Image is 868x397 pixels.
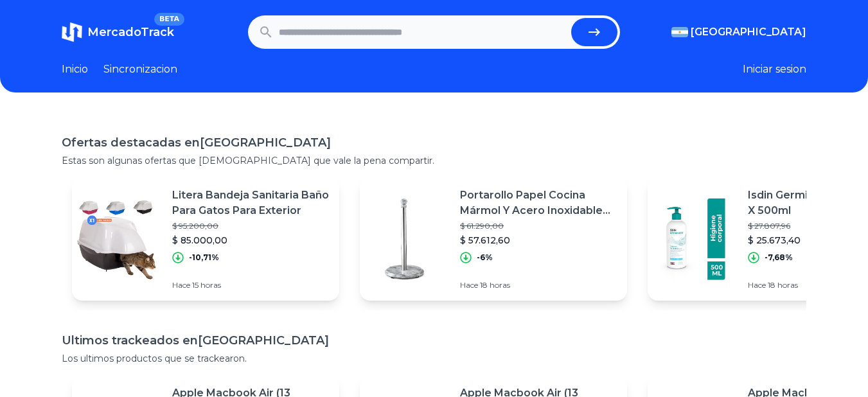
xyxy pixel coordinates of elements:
[62,352,806,365] p: Los ultimos productos que se trackearon.
[477,252,493,263] p: -6%
[460,221,617,231] p: $ 61.290,00
[62,62,88,77] a: Inicio
[72,177,339,301] a: Featured imageLitera Bandeja Sanitaria Baño Para Gatos Para Exterior$ 95.200,00$ 85.000,00-10,71%...
[648,194,738,284] img: Featured image
[360,177,627,301] a: Featured imagePortarollo Papel Cocina Mármol Y Acero Inoxidable Landmark$ 61.290,00$ 57.612,60-6%...
[691,24,806,40] span: [GEOGRAPHIC_DATA]
[62,22,82,42] img: MercadoTrack
[87,25,174,39] span: MercadoTrack
[103,62,177,77] a: Sincronizacion
[62,22,174,42] a: MercadoTrackBETA
[460,280,617,290] p: Hace 18 horas
[189,252,219,263] p: -10,71%
[671,27,688,37] img: Argentina
[62,134,806,152] h1: Ofertas destacadas en [GEOGRAPHIC_DATA]
[172,188,329,218] p: Litera Bandeja Sanitaria Baño Para Gatos Para Exterior
[460,188,617,218] p: Portarollo Papel Cocina Mármol Y Acero Inoxidable Landmark
[62,154,806,167] p: Estas son algunas ofertas que [DEMOGRAPHIC_DATA] que vale la pena compartir.
[172,221,329,231] p: $ 95.200,00
[72,194,162,284] img: Featured image
[460,234,617,247] p: $ 57.612,60
[765,252,793,263] p: -7,68%
[671,24,806,40] button: [GEOGRAPHIC_DATA]
[360,194,450,284] img: Featured image
[172,234,329,247] p: $ 85.000,00
[154,13,184,26] span: BETA
[172,280,329,290] p: Hace 15 horas
[743,62,806,77] button: Iniciar sesion
[62,331,806,349] h1: Ultimos trackeados en [GEOGRAPHIC_DATA]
